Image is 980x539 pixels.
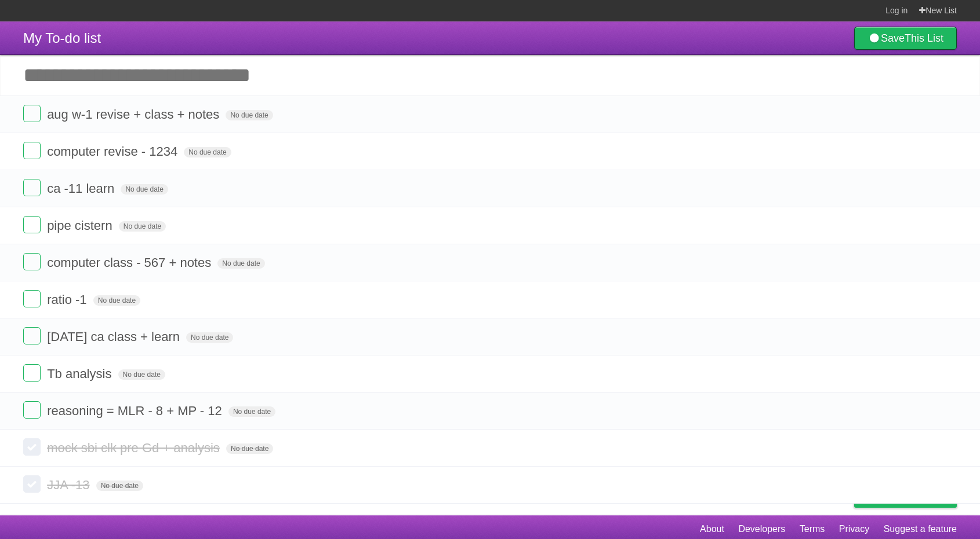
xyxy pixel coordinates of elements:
[23,30,101,46] span: My To-do list
[23,364,41,382] label: Done
[23,401,41,419] label: Done
[23,105,41,122] label: Done
[186,332,233,343] span: No due date
[47,107,222,122] span: aug w-1 revise + class + notes
[23,438,41,456] label: Done
[47,478,92,492] span: JJA -13
[184,147,231,157] span: No due date
[47,144,180,159] span: computer revise - 1234
[23,142,41,159] label: Done
[226,443,273,454] span: No due date
[47,366,114,381] span: Tb analysis
[47,181,117,196] span: ca -11 learn
[228,406,275,417] span: No due date
[23,475,41,493] label: Done
[854,27,957,50] a: SaveThis List
[905,32,943,44] b: This List
[47,329,183,344] span: [DATE] ca class + learn
[879,487,951,507] span: Buy me a coffee
[47,441,223,455] span: mock sbi clk pre Gd + analysis
[47,218,115,233] span: pipe cistern
[47,255,214,270] span: computer class - 567 + notes
[226,110,273,120] span: No due date
[23,327,41,344] label: Done
[93,295,140,306] span: No due date
[119,221,166,232] span: No due date
[47,404,225,418] span: reasoning = MLR - 8 + MP - 12
[118,369,165,380] span: No due date
[23,290,41,307] label: Done
[96,481,143,491] span: No due date
[121,184,168,195] span: No due date
[47,292,89,307] span: ratio -1
[23,216,41,233] label: Done
[23,179,41,196] label: Done
[217,258,264,269] span: No due date
[23,253,41,270] label: Done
